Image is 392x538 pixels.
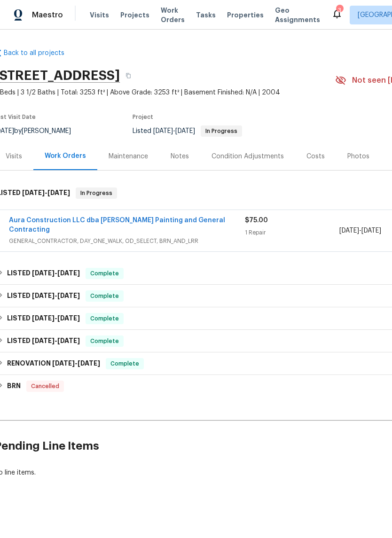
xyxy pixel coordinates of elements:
[153,128,173,134] span: [DATE]
[86,314,123,323] span: Complete
[22,189,70,196] span: -
[47,189,70,196] span: [DATE]
[227,10,264,20] span: Properties
[7,335,80,347] h6: LISTED
[202,128,241,134] span: In Progress
[32,292,80,299] span: -
[133,128,242,134] span: Listed
[78,360,100,366] span: [DATE]
[9,236,245,246] span: GENERAL_CONTRACTOR, DAY_ONE_WALK, OD_SELECT, BRN_AND_LRR
[32,315,80,321] span: -
[175,128,195,134] span: [DATE]
[361,227,381,234] span: [DATE]
[107,359,143,368] span: Complete
[57,337,80,344] span: [DATE]
[86,336,123,346] span: Complete
[7,381,21,392] h6: BRN
[52,360,75,366] span: [DATE]
[339,227,359,234] span: [DATE]
[245,217,268,224] span: $75.00
[120,67,137,84] button: Copy Address
[275,6,320,24] span: Geo Assignments
[32,270,80,276] span: -
[306,152,325,161] div: Costs
[133,114,153,120] span: Project
[22,189,45,196] span: [DATE]
[86,269,123,278] span: Complete
[7,313,80,324] h6: LISTED
[32,337,80,344] span: -
[45,151,86,161] div: Work Orders
[32,337,55,344] span: [DATE]
[171,152,189,161] div: Notes
[347,152,369,161] div: Photos
[77,188,116,198] span: In Progress
[336,6,343,15] div: 3
[6,152,22,161] div: Visits
[153,128,195,134] span: -
[52,360,100,366] span: -
[32,315,55,321] span: [DATE]
[120,10,149,20] span: Projects
[90,10,109,20] span: Visits
[7,290,80,302] h6: LISTED
[196,12,216,18] span: Tasks
[32,270,55,276] span: [DATE]
[57,315,80,321] span: [DATE]
[339,226,381,235] span: -
[245,228,339,237] div: 1 Repair
[161,6,185,24] span: Work Orders
[57,270,80,276] span: [DATE]
[9,217,225,233] a: Aura Construction LLC dba [PERSON_NAME] Painting and General Contracting
[27,382,63,391] span: Cancelled
[7,358,100,369] h6: RENOVATION
[212,152,284,161] div: Condition Adjustments
[32,292,55,299] span: [DATE]
[109,152,148,161] div: Maintenance
[7,268,80,279] h6: LISTED
[86,291,123,301] span: Complete
[32,10,63,20] span: Maestro
[57,292,80,299] span: [DATE]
